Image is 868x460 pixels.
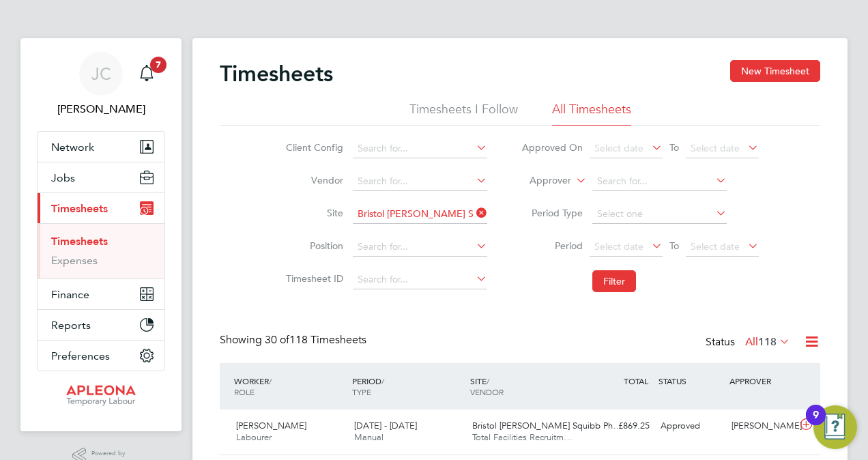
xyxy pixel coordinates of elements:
[353,238,487,257] input: Search for...
[37,385,165,407] a: Go to home page
[38,310,164,340] button: Reports
[655,369,726,393] div: STATUS
[51,141,94,154] span: Network
[691,240,740,253] span: Select date
[51,254,98,267] a: Expenses
[282,272,343,285] label: Timesheet ID
[269,375,272,386] span: /
[353,270,487,289] input: Search for...
[66,385,136,407] img: apleona-logo-retina.png
[51,171,75,184] span: Jobs
[38,193,164,223] button: Timesheets
[521,240,583,252] label: Period
[510,174,571,188] label: Approver
[282,174,343,186] label: Vendor
[594,240,643,253] span: Select date
[38,279,164,309] button: Finance
[38,162,164,192] button: Jobs
[234,386,255,397] span: ROLE
[726,369,797,393] div: APPROVER
[521,141,583,154] label: Approved On
[470,386,504,397] span: VENDOR
[758,335,777,349] span: 118
[665,139,683,156] span: To
[236,420,306,431] span: [PERSON_NAME]
[91,448,130,459] span: Powered by
[665,237,683,255] span: To
[409,101,518,126] li: Timesheets I Follow
[624,375,648,386] span: TOTAL
[265,333,366,347] span: 118 Timesheets
[592,270,636,292] button: Filter
[353,172,487,191] input: Search for...
[472,431,573,443] span: Total Facilities Recruitm…
[487,375,489,386] span: /
[584,415,655,437] div: £869.25
[655,415,726,437] div: Approved
[381,375,384,386] span: /
[813,405,857,449] button: Open Resource Center, 9 new notifications
[354,431,384,443] span: Manual
[51,288,89,301] span: Finance
[220,333,369,347] div: Showing
[38,132,164,162] button: Network
[552,101,631,126] li: All Timesheets
[354,420,417,431] span: [DATE] - [DATE]
[349,369,467,404] div: PERIOD
[20,38,182,431] nav: Main navigation
[37,52,165,117] a: JC[PERSON_NAME]
[38,223,164,278] div: Timesheets
[521,207,583,219] label: Period Type
[51,202,108,215] span: Timesheets
[220,60,333,87] h2: Timesheets
[231,369,349,404] div: WORKER
[150,57,167,73] span: 7
[353,205,487,224] input: Search for...
[706,333,793,352] div: Status
[37,101,165,117] span: Jackie Cheetham
[594,142,643,154] span: Select date
[726,415,797,437] div: [PERSON_NAME]
[592,172,727,191] input: Search for...
[236,431,272,443] span: Labourer
[282,240,343,252] label: Position
[353,139,487,158] input: Search for...
[282,207,343,219] label: Site
[265,333,289,347] span: 30 of
[133,52,160,96] a: 7
[352,386,371,397] span: TYPE
[467,369,585,404] div: SITE
[91,65,111,83] span: JC
[51,235,108,248] a: Timesheets
[745,335,790,349] label: All
[472,420,622,431] span: Bristol [PERSON_NAME] Squibb Ph…
[38,341,164,371] button: Preferences
[51,349,110,362] span: Preferences
[592,205,727,224] input: Select one
[813,415,819,433] div: 9
[51,319,91,332] span: Reports
[691,142,740,154] span: Select date
[282,141,343,154] label: Client Config
[730,60,820,82] button: New Timesheet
